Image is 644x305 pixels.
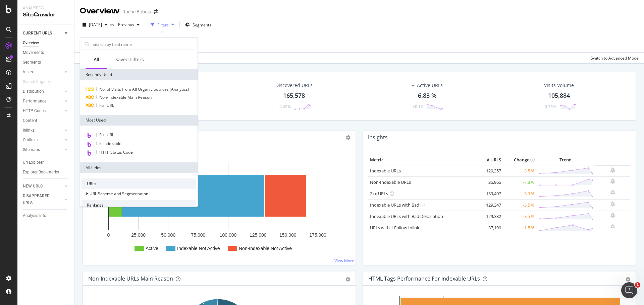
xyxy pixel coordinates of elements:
[23,117,69,124] a: Content
[99,141,121,146] span: Is Indexable
[610,213,615,218] div: bell-plus
[122,8,151,15] div: Roche Bobois
[23,59,41,66] div: Segments
[82,200,196,211] div: Rankings
[610,190,615,195] div: bell-plus
[635,282,640,288] span: 1
[146,246,158,251] text: Active
[413,104,423,109] div: +0.12
[610,178,615,184] div: bell-plus
[82,178,196,189] div: URLs
[23,183,43,190] div: NEW URLS
[23,88,44,95] div: Distribution
[239,246,292,251] text: Non-Indexable Not Active
[23,88,63,95] a: Distribution
[157,22,169,28] div: Filters
[626,277,630,282] div: gear
[279,232,297,238] text: 150,000
[23,69,63,76] a: Visits
[334,258,354,263] a: View More
[88,155,350,259] svg: A chart.
[503,211,536,222] td: -3.5 %
[588,53,639,63] button: Switch to Advanced Mode
[476,199,503,211] td: 129,347
[80,69,198,80] div: Recently Used
[23,98,63,105] a: Performance
[503,165,536,177] td: -3.5 %
[23,146,40,153] div: Sitemaps
[278,104,291,109] div: -4.42%
[182,19,214,30] button: Segments
[99,149,133,155] span: HTTP Status Code
[23,169,59,176] div: Explorer Bookmarks
[23,107,46,115] div: HTTP Codes
[536,155,595,165] th: Trend
[94,56,99,63] div: All
[23,40,39,47] div: Overview
[283,91,305,100] div: 165,578
[89,22,102,27] span: 2025 Sep. 18th
[503,176,536,188] td: -7.8 %
[476,165,503,177] td: 129,357
[220,232,237,238] text: 100,000
[99,132,114,138] span: Full URL
[544,82,574,89] div: Visits Volume
[80,19,110,30] button: [DATE]
[250,232,267,238] text: 125,000
[503,222,536,233] td: +1.5 %
[621,282,637,298] iframe: Intercom live chat
[368,275,480,282] div: HTML Tags Performance for Indexable URLs
[503,155,536,165] th: Change
[503,199,536,211] td: -3.5 %
[23,137,63,144] a: Outlinks
[309,232,326,238] text: 175,000
[115,22,134,27] span: Previous
[148,19,177,30] button: Filters
[90,191,148,197] span: URL Scheme and Segmentation
[99,94,152,100] span: Non-Indexable Main Reason
[370,202,426,208] a: Indexable URLs with Bad H1
[23,98,46,105] div: Performance
[154,9,158,14] div: arrow-right-arrow-left
[346,135,351,140] i: Options
[368,155,476,165] th: Metric
[23,40,69,47] a: Overview
[23,193,63,207] a: DISAPPEARED URLS
[193,22,211,28] span: Segments
[476,155,503,165] th: # URLS
[23,78,57,85] a: Search Engines
[23,117,37,124] div: Content
[107,232,110,238] text: 0
[115,56,144,63] div: Saved Filters
[23,183,63,190] a: NEW URLS
[99,86,189,92] span: No. of Visits from All Organic Sources (Analytics)
[476,176,503,188] td: 35,965
[23,212,69,219] a: Analysis Info
[177,246,220,251] text: Indexable Not Active
[23,159,69,166] a: Url Explorer
[23,59,69,66] a: Segments
[23,107,63,115] a: HTTP Codes
[161,232,175,238] text: 50,000
[610,224,615,229] div: bell-plus
[92,39,196,49] input: Search by field name
[23,11,69,19] div: SiteCrawler
[23,193,57,207] div: DISAPPEARED URLS
[99,102,114,108] span: Full URL
[88,275,173,282] div: Non-Indexable URLs Main Reason
[23,30,52,37] div: CURRENT URLS
[110,22,115,27] span: vs
[610,167,615,173] div: bell-plus
[412,82,443,89] div: % Active URLs
[80,162,198,173] div: All fields
[23,69,33,76] div: Visits
[610,201,615,207] div: bell-plus
[503,188,536,199] td: -3.9 %
[23,30,63,37] a: CURRENT URLS
[23,49,69,56] a: Movements
[476,188,503,199] td: 139,407
[370,190,388,197] a: 2xx URLs
[23,137,38,144] div: Outlinks
[543,104,556,109] div: -0.73%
